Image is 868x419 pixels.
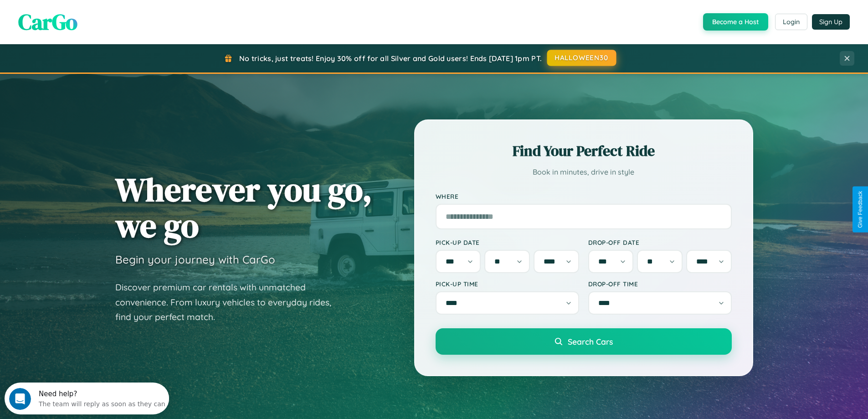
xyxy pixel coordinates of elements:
[436,280,579,288] label: Pick-up Time
[568,336,613,347] span: Search Cars
[812,14,850,30] button: Sign Up
[34,15,161,25] div: The team will reply as soon as they can
[115,253,275,266] h3: Begin your journey with CarGo
[239,54,542,63] span: No tricks, just treats! Enjoy 30% off for all Silver and Gold users! Ends [DATE] 1pm PT.
[9,388,31,410] iframe: Intercom live chat
[436,192,732,200] label: Where
[34,8,161,15] div: Need help?
[588,280,732,288] label: Drop-off Time
[436,238,579,246] label: Pick-up Date
[115,171,372,243] h1: Wherever you go, we go
[115,280,343,325] p: Discover premium car rentals with unmatched convenience. From luxury vehicles to everyday rides, ...
[5,383,169,414] iframe: Intercom live chat discovery launcher
[18,7,77,37] span: CarGo
[436,141,732,161] h2: Find Your Perfect Ride
[703,13,768,31] button: Become a Host
[588,238,732,246] label: Drop-off Date
[436,166,732,179] p: Book in minutes, drive in style
[4,4,169,29] div: Open Intercom Messenger
[857,191,863,228] div: Give Feedback
[775,14,807,30] button: Login
[547,50,616,66] button: HALLOWEEN30
[436,328,732,355] button: Search Cars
